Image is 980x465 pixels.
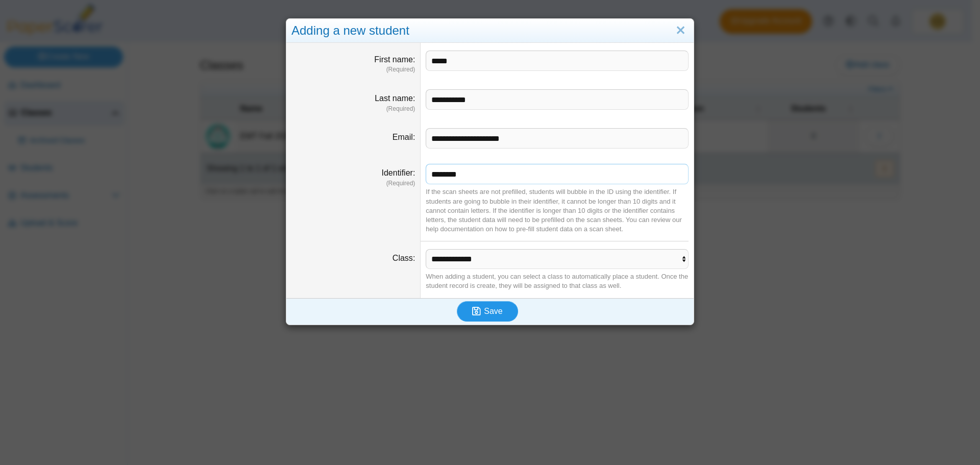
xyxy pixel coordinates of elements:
div: When adding a student, you can select a class to automatically place a student. Once the student ... [426,272,689,290]
dfn: (Required) [291,65,415,74]
label: Last name [375,94,415,103]
a: Close [673,22,689,39]
label: First name [374,55,415,64]
label: Identifier [382,168,415,177]
label: Email [393,133,415,141]
div: If the scan sheets are not prefilled, students will bubble in the ID using the identifier. If stu... [426,187,689,234]
span: Save [484,307,502,315]
dfn: (Required) [291,105,415,113]
label: Class [393,254,415,262]
button: Save [457,301,518,322]
dfn: (Required) [291,179,415,188]
div: Adding a new student [286,19,694,43]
